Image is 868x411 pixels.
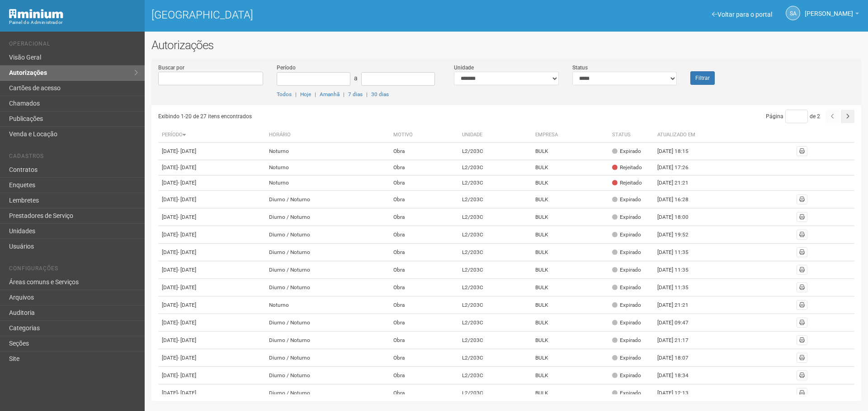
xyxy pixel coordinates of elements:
[158,261,265,279] td: [DATE]
[178,390,196,396] span: - [DATE]
[654,226,703,244] td: [DATE] 19:52
[572,64,588,72] label: Status
[786,6,800,20] a: SA
[390,296,458,314] td: Obra
[532,175,609,191] td: BULK
[390,384,458,402] td: Obra
[390,160,458,175] td: Obra
[390,226,458,244] td: Obra
[265,128,390,143] th: Horário
[158,349,265,367] td: [DATE]
[458,191,532,208] td: L2/203C
[178,148,196,154] span: - [DATE]
[265,191,390,208] td: Diurno / Noturno
[343,91,344,97] span: |
[390,128,458,143] th: Motivo
[458,296,532,314] td: L2/203C
[158,367,265,384] td: [DATE]
[158,384,265,402] td: [DATE]
[390,175,458,191] td: Obra
[158,244,265,261] td: [DATE]
[390,349,458,367] td: Obra
[458,175,532,191] td: L2/203C
[612,389,641,397] div: Expirado
[612,249,641,256] div: Expirado
[654,191,703,208] td: [DATE] 16:28
[458,160,532,175] td: L2/203C
[158,110,507,123] div: Exibindo 1-20 de 27 itens encontrados
[265,332,390,349] td: Diurno / Noturno
[532,349,609,367] td: BULK
[371,91,389,97] a: 30 dias
[265,367,390,384] td: Diurno / Noturno
[178,319,196,326] span: - [DATE]
[277,64,296,72] label: Período
[612,231,641,239] div: Expirado
[178,164,196,171] span: - [DATE]
[295,91,297,97] span: |
[265,143,390,160] td: Noturno
[454,64,474,72] label: Unidade
[265,208,390,226] td: Diurno / Noturno
[654,349,703,367] td: [DATE] 18:07
[158,175,265,191] td: [DATE]
[690,71,715,85] button: Filtrar
[654,160,703,175] td: [DATE] 17:26
[458,128,532,143] th: Unidade
[265,384,390,402] td: Diurno / Noturno
[805,1,853,17] span: Silvio Anjos
[158,64,184,72] label: Buscar por
[766,113,820,120] span: Página de 2
[9,9,63,18] img: Minium
[354,74,358,82] span: a
[532,279,609,296] td: BULK
[315,91,316,97] span: |
[612,372,641,379] div: Expirado
[366,91,368,97] span: |
[654,244,703,261] td: [DATE] 11:35
[532,226,609,244] td: BULK
[390,191,458,208] td: Obra
[612,213,641,221] div: Expirado
[612,284,641,291] div: Expirado
[654,143,703,160] td: [DATE] 18:15
[532,314,609,332] td: BULK
[178,180,196,186] span: - [DATE]
[390,208,458,226] td: Obra
[158,226,265,244] td: [DATE]
[178,249,196,255] span: - [DATE]
[265,349,390,367] td: Diurno / Noturno
[178,284,196,291] span: - [DATE]
[532,296,609,314] td: BULK
[532,244,609,261] td: BULK
[458,226,532,244] td: L2/203C
[178,231,196,238] span: - [DATE]
[390,332,458,349] td: Obra
[158,191,265,208] td: [DATE]
[158,128,265,143] th: Período
[158,279,265,296] td: [DATE]
[178,355,196,361] span: - [DATE]
[178,372,196,379] span: - [DATE]
[612,266,641,274] div: Expirado
[458,332,532,349] td: L2/203C
[654,175,703,191] td: [DATE] 21:21
[532,160,609,175] td: BULK
[458,384,532,402] td: L2/203C
[654,384,703,402] td: [DATE] 12:13
[390,261,458,279] td: Obra
[265,261,390,279] td: Diurno / Noturno
[277,91,292,97] a: Todos
[390,143,458,160] td: Obra
[612,301,641,309] div: Expirado
[151,9,500,21] h1: [GEOGRAPHIC_DATA]
[805,11,859,18] a: [PERSON_NAME]
[532,143,609,160] td: BULK
[654,314,703,332] td: [DATE] 09:47
[532,384,609,402] td: BULK
[612,164,642,171] div: Rejeitado
[265,296,390,314] td: Noturno
[532,208,609,226] td: BULK
[158,332,265,349] td: [DATE]
[532,261,609,279] td: BULK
